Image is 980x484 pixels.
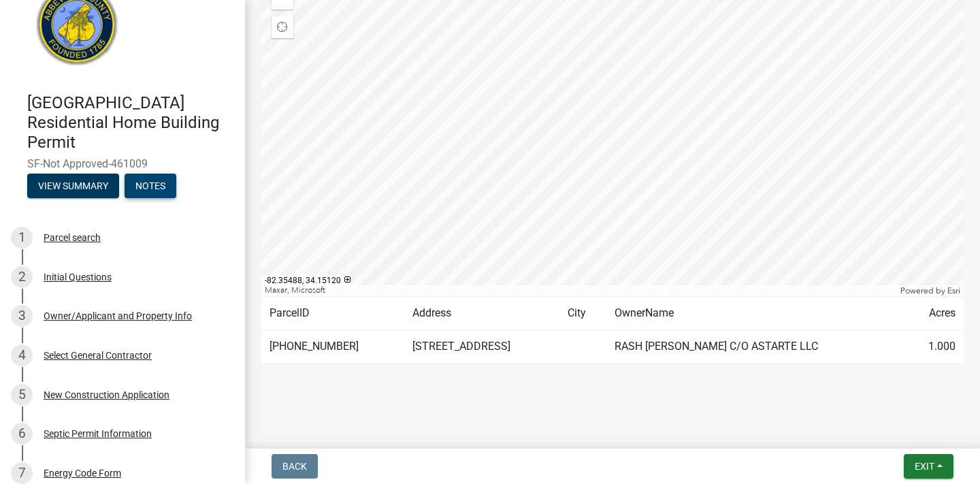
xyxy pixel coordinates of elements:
[606,330,904,364] td: RASH [PERSON_NAME] C/O ASTARTE LLC
[44,311,192,321] div: Owner/Applicant and Property Info
[11,305,33,327] div: 3
[11,423,33,445] div: 6
[261,285,897,296] div: Maxar, Microsoft
[44,390,169,400] div: New Construction Application
[27,93,234,152] h4: [GEOGRAPHIC_DATA] Residential Home Building Permit
[404,330,559,364] td: [STREET_ADDRESS]
[11,227,33,248] div: 1
[44,272,112,282] div: Initial Questions
[282,461,307,472] span: Back
[606,297,904,330] td: OwnerName
[947,286,960,295] a: Esri
[44,233,101,242] div: Parcel search
[27,182,119,193] wm-modal-confirm: Summary
[272,454,318,479] button: Back
[11,384,33,406] div: 5
[404,297,559,330] td: Address
[261,297,404,330] td: ParcelID
[44,351,152,360] div: Select General Contractor
[125,182,176,193] wm-modal-confirm: Notes
[904,330,964,364] td: 1.000
[27,157,218,170] span: SF-Not Approved-461009
[11,266,33,288] div: 2
[904,297,964,330] td: Acres
[44,429,152,438] div: Septic Permit Information
[915,461,934,472] span: Exit
[272,16,293,38] div: Find my location
[261,330,404,364] td: [PHONE_NUMBER]
[897,285,964,296] div: Powered by
[559,297,606,330] td: City
[44,468,121,478] div: Energy Code Form
[904,454,953,479] button: Exit
[27,174,119,198] button: View Summary
[11,344,33,366] div: 4
[11,462,33,484] div: 7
